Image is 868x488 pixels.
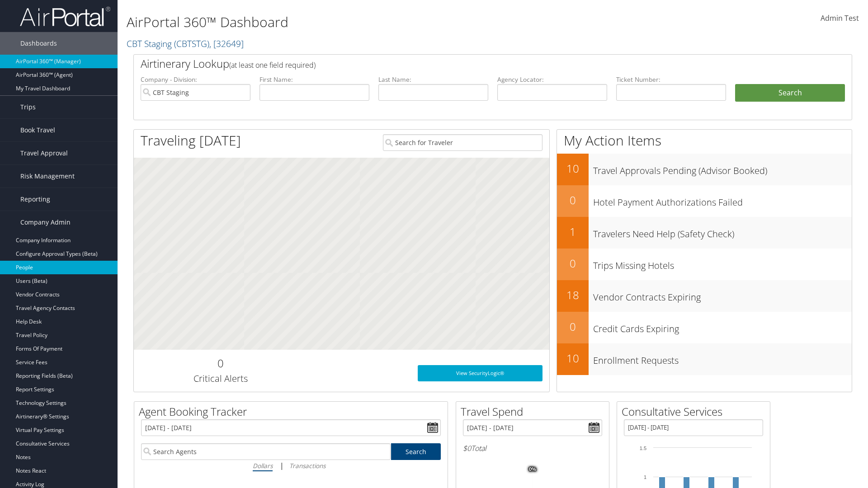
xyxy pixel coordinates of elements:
span: Reporting [20,188,50,211]
label: Ticket Number: [616,75,726,84]
span: ( CBTSTG ) [174,38,209,50]
i: Dollars [253,461,273,470]
span: (at least one field required) [229,60,316,70]
span: Book Travel [20,119,55,141]
label: Company - Division: [141,75,250,84]
h2: 1 [557,224,589,239]
h2: Consultative Services [622,404,770,419]
h6: Total [463,443,602,453]
div: | [141,460,441,471]
h2: 0 [557,256,589,271]
span: Risk Management [20,165,75,188]
h3: Travelers Need Help (Safety Check) [593,223,852,240]
h2: 0 [141,356,300,371]
h3: Critical Alerts [141,372,300,385]
tspan: 1.5 [640,446,646,451]
span: Admin Test [821,13,859,23]
a: 10Travel Approvals Pending (Advisor Booked) [557,154,852,185]
img: airportal-logo.png [20,6,110,27]
h2: Airtinerary Lookup [141,56,785,71]
a: Admin Test [821,5,859,33]
label: First Name: [259,75,369,84]
label: Agency Locator: [497,75,607,84]
a: 18Vendor Contracts Expiring [557,280,852,312]
a: CBT Staging [127,38,244,50]
h3: Vendor Contracts Expiring [593,286,852,304]
h3: Credit Cards Expiring [593,318,852,335]
h2: Agent Booking Tracker [139,404,448,419]
h2: 10 [557,161,589,176]
h1: Traveling [DATE] [141,131,241,150]
input: Search Agents [141,443,391,460]
span: , [ 32649 ] [209,38,244,50]
i: Transactions [289,461,325,470]
a: View SecurityLogic® [418,365,542,381]
h3: Trips Missing Hotels [593,255,852,272]
tspan: 1 [644,474,646,480]
span: Company Admin [20,211,71,234]
label: Last Name: [378,75,488,84]
h2: 10 [557,351,589,366]
input: Search for Traveler [383,134,542,151]
a: Search [391,443,441,460]
a: 10Enrollment Requests [557,343,852,375]
h1: My Action Items [557,131,852,150]
span: Trips [20,96,36,118]
h2: 0 [557,192,589,208]
h3: Hotel Payment Authorizations Failed [593,192,852,209]
tspan: 0% [529,467,536,472]
h3: Enrollment Requests [593,350,852,367]
h2: 18 [557,287,589,303]
a: 0Hotel Payment Authorizations Failed [557,185,852,217]
h3: Travel Approvals Pending (Advisor Booked) [593,160,852,177]
a: 0Trips Missing Hotels [557,249,852,280]
span: $0 [463,443,471,453]
h2: Travel Spend [461,404,609,419]
span: Travel Approval [20,142,68,164]
span: Dashboards [20,32,57,55]
a: 1Travelers Need Help (Safety Check) [557,217,852,249]
h2: 0 [557,319,589,334]
button: Search [735,84,845,102]
h1: AirPortal 360™ Dashboard [127,13,615,32]
a: 0Credit Cards Expiring [557,312,852,343]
